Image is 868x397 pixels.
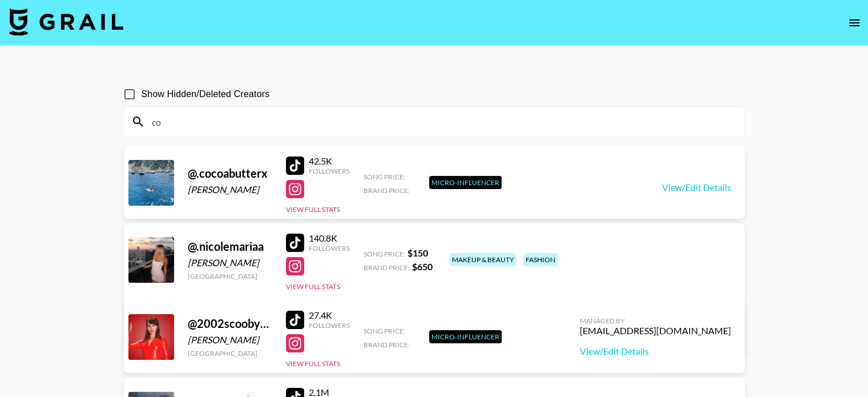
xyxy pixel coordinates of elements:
[364,340,410,349] span: Brand Price:
[309,155,350,167] div: 42.5K
[309,310,350,321] div: 27.4K
[407,247,428,258] strong: $ 150
[188,257,272,268] div: [PERSON_NAME]
[523,253,558,266] div: fashion
[286,282,340,291] button: View Full Stats
[450,253,516,266] div: makeup & beauty
[364,173,405,181] span: Song Price:
[412,261,433,272] strong: $ 650
[188,316,272,331] div: @ 2002scoobydoomovie
[188,334,272,346] div: [PERSON_NAME]
[429,330,502,343] div: Micro-Influencer
[188,349,272,358] div: [GEOGRAPHIC_DATA]
[843,11,866,34] button: open drawer
[286,359,340,368] button: View Full Stats
[142,87,270,101] span: Show Hidden/Deleted Creators
[9,8,123,35] img: Grail Talent
[580,325,731,336] div: [EMAIL_ADDRESS][DOMAIN_NAME]
[309,321,350,330] div: Followers
[188,272,272,280] div: [GEOGRAPHIC_DATA]
[309,244,350,252] div: Followers
[364,186,410,195] span: Brand Price:
[145,113,737,131] input: Search by User Name
[188,184,272,195] div: [PERSON_NAME]
[309,232,350,244] div: 140.8K
[364,327,405,335] span: Song Price:
[188,166,272,181] div: @ .cocoabutterx
[580,316,731,325] div: Managed By
[188,239,272,254] div: @ .nicolemariaa
[286,205,340,214] button: View Full Stats
[364,250,405,258] span: Song Price:
[662,182,731,193] a: View/Edit Details
[429,176,502,189] div: Micro-Influencer
[364,263,410,272] span: Brand Price:
[580,346,731,357] a: View/Edit Details
[309,167,350,175] div: Followers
